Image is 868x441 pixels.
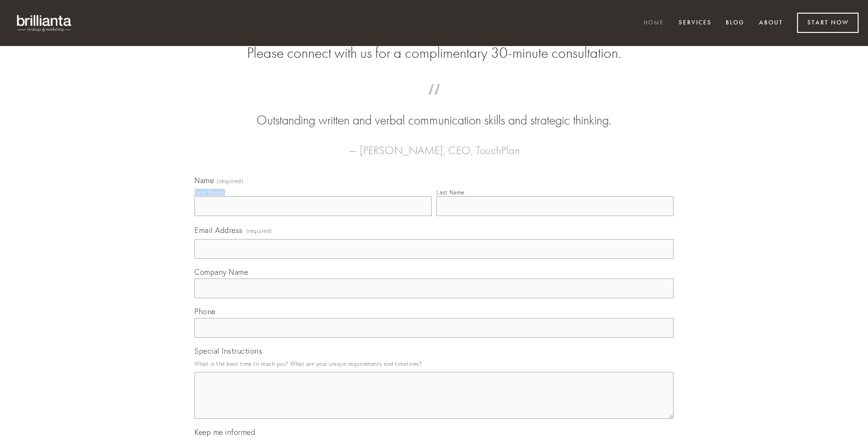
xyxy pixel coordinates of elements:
[209,93,659,130] blockquote: Outstanding written and verbal communication skills and strategic thinking.
[194,307,216,316] span: Phone
[209,130,659,160] figcaption: — [PERSON_NAME], CEO, TouchPlan
[194,189,223,196] div: First Name
[436,189,465,196] div: Last Name
[720,15,751,31] a: Blog
[753,15,789,31] a: About
[194,427,255,437] span: Keep me informed
[673,15,718,31] a: Services
[194,357,674,370] p: What is the best time to reach you? What are your unique requirements and timelines?
[209,93,659,111] span: “
[194,176,214,185] span: Name
[194,44,674,62] h2: Please connect with us for a complimentary 30-minute consultation.
[9,9,80,37] img: brillianta - research, strategy, marketing
[217,178,243,184] span: (required)
[637,15,670,31] a: Home
[797,13,859,33] a: Start Now
[246,224,272,237] span: (required)
[194,346,262,356] span: Special Instructions
[194,267,248,277] span: Company Name
[194,225,243,235] span: Email Address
